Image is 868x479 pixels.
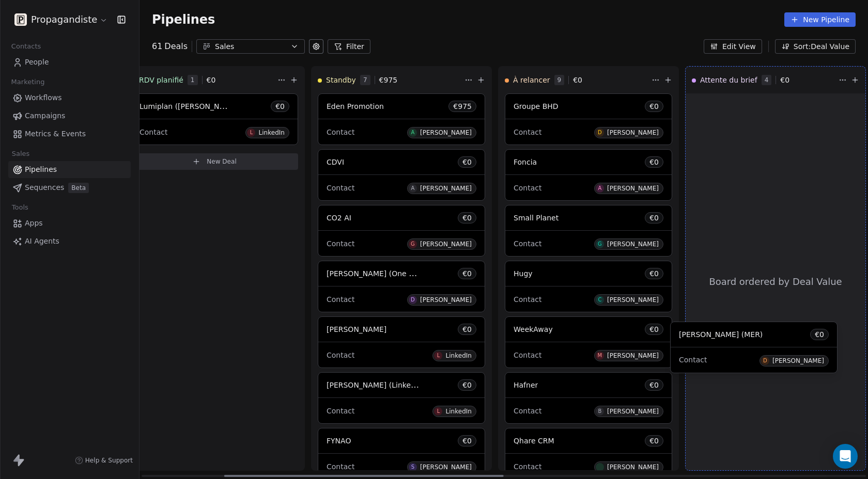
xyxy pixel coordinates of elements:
[514,295,541,304] span: Contact
[250,129,253,137] div: L
[607,352,659,359] div: [PERSON_NAME]
[709,275,842,289] span: Board ordered by Deal Value
[25,218,43,229] span: Apps
[8,125,131,142] a: Metrics & Events
[514,184,541,192] span: Contact
[445,352,472,359] div: LinkedIn
[598,296,601,304] div: C
[780,75,789,85] span: € 0
[670,322,838,373] div: [PERSON_NAME] (MER)€0ContactD[PERSON_NAME]
[505,93,672,145] div: Groupe BHD€0ContactD[PERSON_NAME]
[692,67,836,93] div: Attente du brief4€0
[649,157,659,167] span: € 0
[7,39,45,54] span: Contacts
[514,407,541,415] span: Contact
[327,437,351,445] span: FYNAO
[25,57,49,68] span: People
[420,296,472,304] div: [PERSON_NAME]
[505,149,672,201] div: Foncia€0ContactA[PERSON_NAME]
[420,129,472,136] div: [PERSON_NAME]
[8,233,131,250] a: AI Agents
[131,153,298,170] button: New Deal
[607,464,659,471] div: ​[PERSON_NAME]
[327,239,354,248] span: Contact
[379,75,398,85] span: € 975
[514,102,559,110] span: Groupe BHD
[25,182,64,193] span: Sequences
[607,296,659,304] div: [PERSON_NAME]
[25,129,86,139] span: Metrics & Events
[131,93,298,145] div: Lumiplan ([PERSON_NAME])€0ContactLLinkedIn
[327,407,354,415] span: Contact
[462,157,472,167] span: € 0
[649,436,659,446] span: € 0
[762,75,772,85] span: 4
[598,129,602,137] div: D
[258,129,285,136] div: LinkedIn
[462,436,472,446] span: € 0
[462,324,472,334] span: € 0
[598,184,601,193] div: A
[275,101,285,111] span: € 0
[207,157,237,166] span: New Deal
[437,352,440,360] div: L
[411,296,415,304] div: D
[215,41,286,52] div: Sales
[8,161,131,178] a: Pipelines
[31,13,97,26] span: Propagandiste
[411,463,414,471] div: S
[679,356,707,364] span: Contact
[411,240,415,248] div: G
[598,407,601,416] div: B
[649,213,659,223] span: € 0
[327,295,354,304] span: Contact
[318,372,485,424] div: [PERSON_NAME] (LinkedIn)€0ContactLLinkedIn
[607,241,659,248] div: [PERSON_NAME]
[318,205,485,257] div: CO2 AI€0ContactG[PERSON_NAME]
[649,268,659,279] span: € 0
[360,75,370,85] span: 7
[833,444,858,469] div: Open Intercom Messenger
[152,40,188,53] div: 61
[327,128,354,136] span: Contact
[318,67,462,93] div: Standby7€975
[462,268,472,279] span: € 0
[554,75,565,85] span: 9
[514,214,559,222] span: Small Planet
[607,185,659,192] div: [PERSON_NAME]
[514,381,538,389] span: Hafner
[514,269,533,278] span: Hugy
[607,129,659,136] div: [PERSON_NAME]
[327,380,425,390] span: [PERSON_NAME] (LinkedIn)
[25,236,59,247] span: AI Agents
[25,92,62,103] span: Workflows
[772,357,824,364] div: [PERSON_NAME]
[318,316,485,368] div: [PERSON_NAME]€0ContactLLinkedIn
[139,75,183,85] span: RDV planifié
[704,39,762,54] button: Edit View
[25,164,57,175] span: Pipelines
[318,149,485,201] div: CDVI€0ContactA[PERSON_NAME]
[411,129,414,137] div: A
[462,380,472,390] span: € 0
[700,75,757,85] span: Attente du brief
[12,11,110,28] button: Propagandiste
[453,101,472,111] span: € 975
[437,407,440,416] div: L
[815,329,824,340] span: € 0
[505,372,672,424] div: Hafner€0ContactB[PERSON_NAME]
[318,261,485,312] div: [PERSON_NAME] (One Pager)€0ContactD[PERSON_NAME]
[649,101,659,111] span: € 0
[8,107,131,124] a: Campaigns
[188,75,198,85] span: 1
[328,39,370,54] button: Filter
[784,12,856,27] button: New Pipeline
[598,240,602,248] div: G
[445,408,472,415] div: LinkedIn
[8,89,131,106] a: Workflows
[139,128,167,136] span: Contact
[649,324,659,334] span: € 0
[514,325,553,333] span: WeekAway
[513,75,550,85] span: À relancer
[131,67,275,93] div: RDV planifié1€0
